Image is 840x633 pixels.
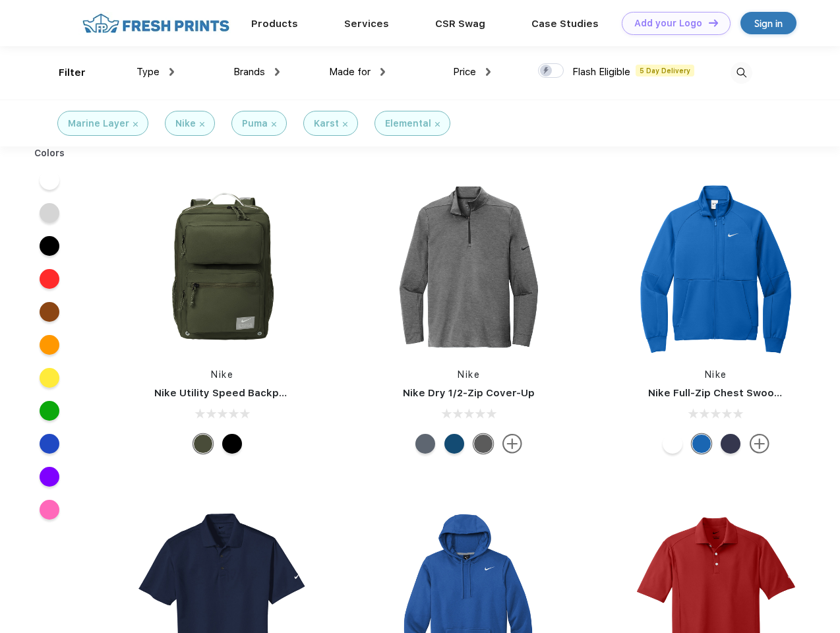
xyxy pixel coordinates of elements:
img: filter_cancel.svg [272,122,276,127]
img: filter_cancel.svg [200,122,204,127]
div: Royal [692,434,711,454]
img: more.svg [502,434,522,454]
div: Colors [24,146,75,160]
a: Nike Dry 1/2-Zip Cover-Up [403,387,535,399]
div: Elemental [385,117,431,131]
div: Filter [59,65,86,80]
img: filter_cancel.svg [343,122,347,127]
a: Nike Full-Zip Chest Swoosh Jacket [648,387,824,399]
div: Gym Blue [444,434,464,454]
div: White [663,434,682,454]
img: DT [709,19,718,26]
div: Sign in [754,16,783,31]
a: Services [344,18,389,30]
a: CSR Swag [435,18,485,30]
div: Cargo Khaki [193,434,213,454]
div: Karst [314,117,339,131]
img: dropdown.png [169,68,174,76]
a: Sign in [740,12,796,34]
div: Black Heather [473,434,493,454]
img: func=resize&h=266 [135,179,310,355]
div: Puma [242,117,268,131]
span: Price [453,66,476,78]
img: filter_cancel.svg [435,122,440,127]
div: Marine Layer [68,117,129,131]
div: Black [222,434,242,454]
a: Nike [211,369,233,380]
div: Navy Heather [415,434,435,454]
a: Nike [705,369,727,380]
img: dropdown.png [486,68,491,76]
img: desktop_search.svg [731,62,752,84]
div: Nike [175,117,196,131]
div: Midnight Navy [721,434,740,454]
img: func=resize&h=266 [381,179,556,355]
img: dropdown.png [380,68,385,76]
a: Products [251,18,298,30]
span: Type [136,66,160,78]
div: Add your Logo [634,18,702,29]
img: fo%20logo%202.webp [78,12,233,35]
span: 5 Day Delivery [636,65,694,76]
span: Brands [233,66,265,78]
span: Made for [329,66,371,78]
img: func=resize&h=266 [628,179,804,355]
a: Nike [458,369,480,380]
span: Flash Eligible [572,66,630,78]
img: filter_cancel.svg [133,122,138,127]
a: Nike Utility Speed Backpack [154,387,297,399]
img: more.svg [750,434,769,454]
img: dropdown.png [275,68,280,76]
